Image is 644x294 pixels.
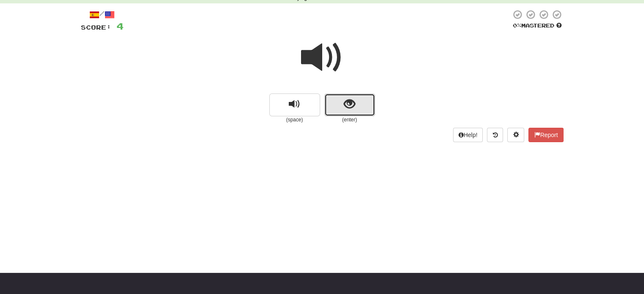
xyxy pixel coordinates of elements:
button: Round history (alt+y) [487,128,503,142]
small: (enter) [324,116,375,124]
div: Mastered [511,22,564,30]
button: replay audio [269,93,320,116]
span: 4 [116,21,124,31]
small: (space) [269,116,320,124]
span: 0 % [513,22,521,29]
button: Report [528,128,563,142]
button: Help! [453,128,483,142]
button: show sentence [324,93,375,116]
div: / [81,9,124,20]
span: Score: [81,24,111,31]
